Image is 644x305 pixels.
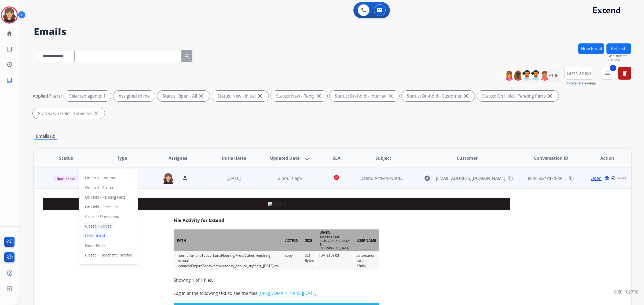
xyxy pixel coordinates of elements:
[33,108,105,119] div: Status: On Hold - Servicers
[564,67,594,80] button: Last 90 days
[436,175,505,181] span: [EMAIL_ADDRESS][DOMAIN_NAME]
[601,67,614,80] button: 1
[463,93,469,99] mat-icon: close
[59,155,73,161] span: Status
[610,65,616,71] span: 1
[360,175,414,181] span: Extend Activity Notification
[53,176,78,181] span: New - Initial
[569,176,574,181] mat-icon: content_copy
[33,93,62,99] p: Applied filters:
[282,229,302,251] th: Action
[83,251,134,259] p: Closed – Merchant Transfer
[565,81,596,85] span: Range
[117,155,127,161] span: Type
[534,155,568,161] span: Conversation ID
[316,93,322,99] mat-icon: close
[157,91,210,101] div: Status: Open - All
[222,155,246,161] span: Initial Date
[174,229,282,251] th: Path
[113,91,155,101] div: Assigned to me
[271,91,327,101] div: Status: New - Reply
[611,176,616,181] mat-icon: check_circle_outline
[174,251,282,270] td: Internal-EmpireToday_LunaFlooring/Prod/claims-requiring-manual-updates/EmpireToday/empiretoday_se...
[93,110,99,117] mat-icon: close
[6,61,13,68] mat-icon: history
[304,155,310,161] mat-icon: arrow_downward
[282,251,302,270] td: copy
[268,202,286,206] img: Extend
[83,184,121,191] p: On-hold - Customer
[83,222,114,230] p: Closed – Solved
[604,70,611,76] mat-icon: menu
[198,93,204,99] mat-icon: close
[477,91,559,101] div: Status: On Hold - Pending Parts
[174,290,379,296] p: Log in at the following URL to see the files:
[83,232,107,240] p: New - Initial
[330,91,399,101] div: Status: On-hold – Internal
[333,174,340,181] mat-icon: check_circle
[457,155,478,161] span: Customer
[353,251,379,270] td: automation-extend-33086
[257,93,263,99] mat-icon: close
[174,277,379,283] p: Showing 1 of 1 files.
[401,91,475,101] div: Status: On-hold - Customer
[6,46,13,52] mat-icon: list_alt
[182,175,189,181] mat-icon: person_remove
[83,213,121,220] p: Closed - Unresolved
[83,194,128,201] p: On Hold - Pending Parts
[270,155,299,161] span: Updated Date
[591,175,602,181] span: Open
[34,26,631,37] h2: Emails
[320,235,350,250] small: Eastern Time ([GEOGRAPHIC_DATA] & [GEOGRAPHIC_DATA])
[617,176,626,180] span: Saved
[64,91,111,101] div: Selected agents: 1
[212,91,269,101] div: Status: New - Initial
[174,218,379,223] h2: File Activity for Extend
[184,53,190,59] mat-icon: search
[424,175,430,181] mat-icon: explore
[575,149,631,168] th: Action
[2,8,17,23] img: avatar
[605,176,609,181] mat-icon: language
[6,77,13,83] mat-icon: inbox
[302,251,316,270] td: 521 Bytes
[83,203,120,211] p: On Hold - Servicers
[83,174,118,182] p: On-hold – Internal
[333,155,341,161] span: SLA
[316,229,353,251] th: When:
[6,30,13,37] mat-icon: home
[387,93,394,99] mat-icon: close
[528,175,608,181] span: 80445c2f-df7d-4e56-88e0-e1b0feb2ec17
[34,133,57,140] p: Emails (2)
[353,229,379,251] th: Username
[547,93,553,99] mat-icon: close
[567,72,591,74] span: Last 90 days
[302,229,316,251] th: Size
[316,251,353,270] td: [DATE] 09:03
[375,155,391,161] span: Subject
[606,43,631,54] button: Refresh
[614,289,639,295] p: 0.20.1027RC
[227,175,241,181] span: [DATE]
[547,69,560,82] div: +136
[163,173,174,184] img: agent-avatar
[565,81,586,85] button: Updated Date
[608,58,631,62] span: Just now
[258,290,316,296] a: [URL][DOMAIN_NAME][DATE]
[608,54,631,58] span: Last Updated:
[578,43,604,54] button: New Email
[621,70,628,76] mat-icon: delete
[83,242,107,249] p: New - Reply
[278,175,302,181] span: 2 hours ago
[508,176,513,181] mat-icon: content_copy
[169,155,187,161] span: Assignee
